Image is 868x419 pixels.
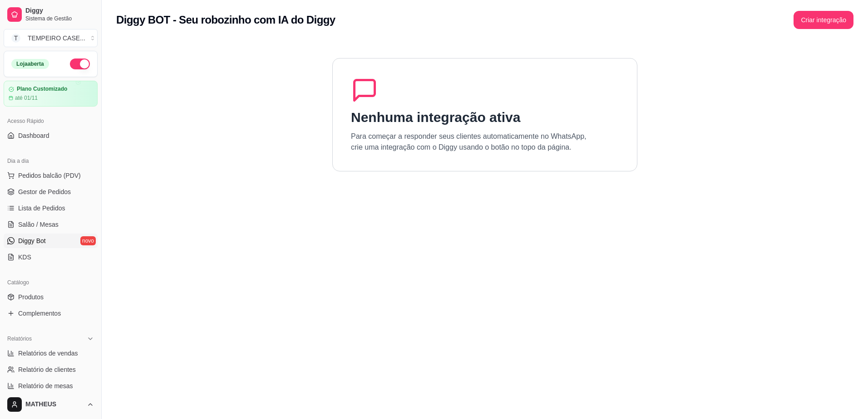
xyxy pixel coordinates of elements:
button: Alterar Status [70,58,90,69]
div: Catálogo [4,275,98,290]
span: Salão / Mesas [18,220,59,229]
a: Diggy Botnovo [4,234,98,248]
a: DiggySistema de Gestão [4,4,98,25]
span: Relatórios [7,335,32,342]
a: Complementos [4,306,98,321]
span: Relatório de mesas [18,381,73,390]
div: TEMPEIRO CASE ... [28,34,85,43]
span: Diggy [25,7,94,15]
a: Plano Customizadoaté 01/11 [4,81,98,107]
article: até 01/11 [15,94,38,102]
span: Pedidos balcão (PDV) [18,171,81,180]
div: Loja aberta [11,59,49,69]
span: MATHEUS [25,400,83,409]
p: Para começar a responder seus clientes automaticamente no WhatsApp, crie uma integração com o Dig... [351,131,587,153]
button: Pedidos balcão (PDV) [4,168,98,183]
span: Diggy Bot [18,236,46,245]
a: Salão / Mesas [4,217,98,232]
a: Relatório de clientes [4,362,98,377]
div: Acesso Rápido [4,114,98,128]
a: Dashboard [4,128,98,143]
a: Relatórios de vendas [4,346,98,361]
span: Sistema de Gestão [25,15,94,22]
button: Select a team [4,29,98,47]
span: Relatório de clientes [18,365,76,374]
span: Dashboard [18,131,49,140]
button: MATHEUS [4,394,98,415]
a: Produtos [4,290,98,304]
a: Gestor de Pedidos [4,185,98,199]
div: Dia a dia [4,154,98,168]
span: Relatórios de vendas [18,349,78,358]
span: T [11,34,20,43]
a: Relatório de mesas [4,379,98,393]
a: KDS [4,250,98,264]
button: Criar integração [794,11,853,29]
span: Complementos [18,309,61,318]
h1: Nenhuma integração ativa [351,109,520,126]
span: Gestor de Pedidos [18,187,71,196]
span: KDS [18,253,31,262]
article: Plano Customizado [17,86,67,93]
h2: Diggy BOT - Seu robozinho com IA do Diggy [116,13,335,27]
a: Lista de Pedidos [4,201,98,215]
span: Produtos [18,292,44,302]
span: Lista de Pedidos [18,204,65,213]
